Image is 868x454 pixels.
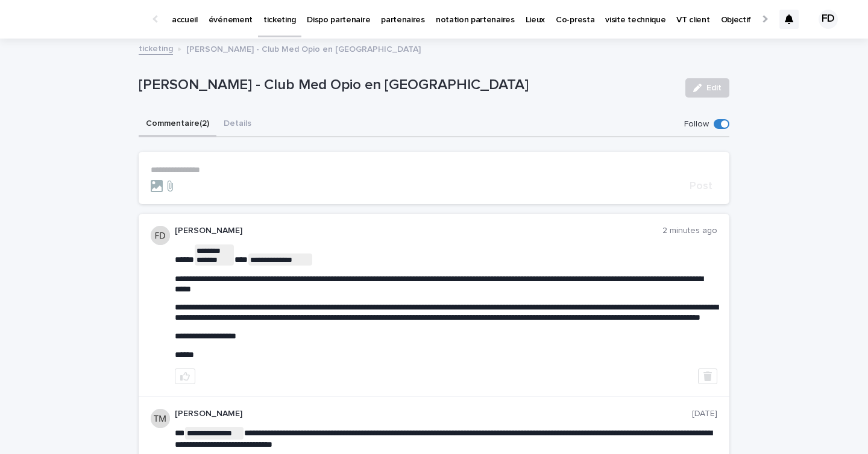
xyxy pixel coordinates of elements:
[216,112,259,137] button: Details
[24,7,141,31] img: Ls34BcGeRexTGTNfXpUC
[186,42,421,55] p: [PERSON_NAME] - Club Med Opio en [GEOGRAPHIC_DATA]
[175,368,195,384] button: like this post
[684,119,709,129] p: Follow
[139,41,173,55] a: ticketing
[706,84,722,92] span: Edit
[819,10,838,29] div: FD
[175,226,662,236] p: [PERSON_NAME]
[175,409,692,419] p: [PERSON_NAME]
[685,78,729,98] button: Edit
[139,112,216,137] button: Commentaire (2)
[685,181,717,191] button: Post
[690,181,712,191] span: Post
[698,368,717,384] button: Delete post
[692,409,717,419] p: [DATE]
[139,76,676,94] p: [PERSON_NAME] - Club Med Opio en [GEOGRAPHIC_DATA]
[662,226,717,236] p: 2 minutes ago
